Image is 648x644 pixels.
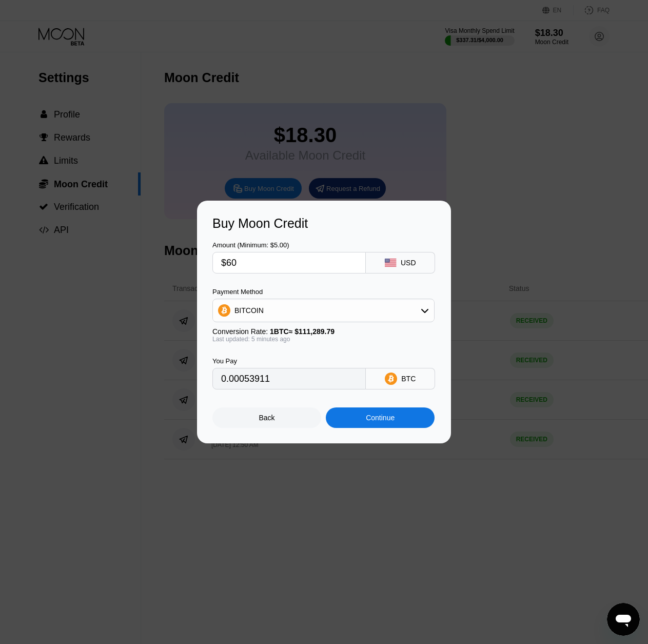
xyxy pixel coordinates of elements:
[212,357,366,365] div: You Pay
[401,375,416,383] div: BTC
[212,327,435,336] div: Conversion Rate:
[234,306,264,315] div: BITCOIN
[270,327,335,336] span: 1 BTC ≈ $111,289.79
[326,407,435,428] div: Continue
[213,300,434,321] div: BITCOIN
[221,252,357,273] input: $0.00
[259,414,275,422] div: Back
[401,259,416,267] div: USD
[212,288,435,296] div: Payment Method
[212,407,321,428] div: Back
[212,336,435,343] div: Last updated: 5 minutes ago
[212,241,366,249] div: Amount (Minimum: $5.00)
[212,216,436,231] div: Buy Moon Credit
[366,414,395,422] div: Continue
[607,603,640,636] iframe: Кнопка запуска окна обмена сообщениями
